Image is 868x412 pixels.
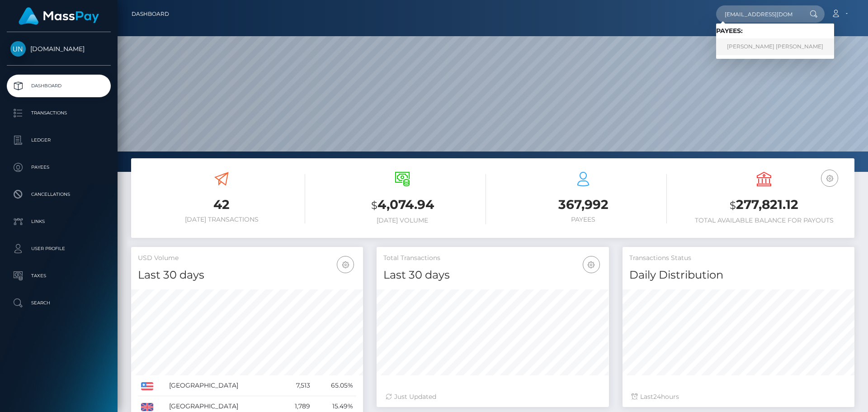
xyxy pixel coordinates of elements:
a: Search [7,292,111,314]
small: $ [730,199,736,212]
h3: 277,821.12 [680,196,848,214]
p: Transactions [10,106,107,120]
h3: 367,992 [500,196,667,213]
p: Search [10,296,107,310]
a: Payees [7,156,111,179]
img: MassPay Logo [19,7,99,25]
h6: Payees: [716,27,834,35]
h6: [DATE] Volume [319,217,486,224]
h4: Daily Distribution [629,267,848,283]
span: 24 [653,393,661,401]
a: User Profile [7,237,111,260]
div: Just Updated [386,392,599,402]
small: $ [371,199,377,212]
img: GB.png [141,403,153,411]
a: Ledger [7,129,111,152]
a: Dashboard [7,75,111,97]
h6: Payees [500,216,667,223]
h5: USD Volume [138,254,356,263]
h4: Last 30 days [138,267,356,283]
p: User Profile [10,242,107,256]
input: Search... [716,5,801,23]
img: Unlockt.me [10,41,26,57]
h5: Transactions Status [629,254,848,263]
td: 65.05% [313,375,356,396]
td: 7,513 [280,375,313,396]
td: [GEOGRAPHIC_DATA] [166,375,280,396]
a: Transactions [7,102,111,124]
h3: 42 [138,196,305,213]
span: [DOMAIN_NAME] [7,45,111,53]
h3: 4,074.94 [319,196,486,214]
h5: Total Transactions [383,254,602,263]
p: Taxes [10,269,107,283]
a: Cancellations [7,183,111,206]
p: Payees [10,161,107,174]
p: Links [10,215,107,228]
h4: Last 30 days [383,267,602,283]
a: Taxes [7,265,111,287]
div: Last hours [632,392,845,402]
a: Dashboard [132,5,169,24]
p: Dashboard [10,79,107,93]
p: Ledger [10,133,107,147]
a: [PERSON_NAME] [PERSON_NAME] [716,38,834,55]
h6: [DATE] Transactions [138,216,305,223]
img: US.png [141,382,153,390]
p: Cancellations [10,188,107,201]
h6: Total Available Balance for Payouts [680,217,848,224]
a: Links [7,210,111,233]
